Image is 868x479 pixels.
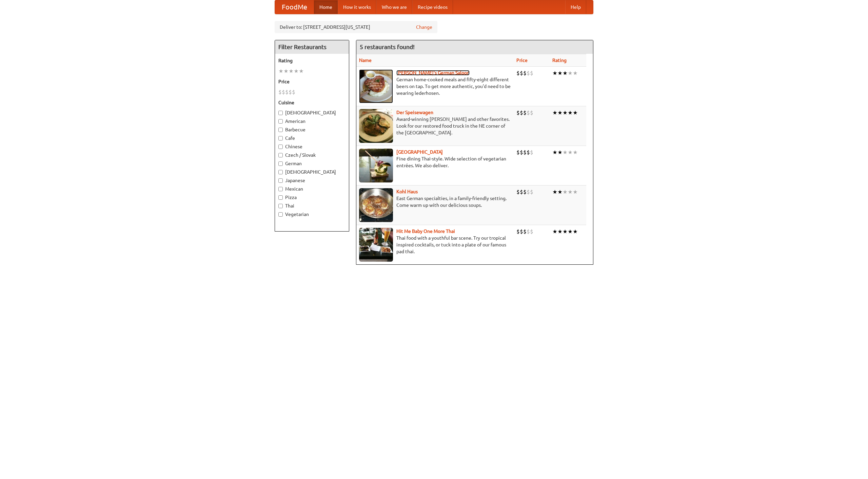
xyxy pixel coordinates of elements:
p: Award-winning [PERSON_NAME] and other favorites. Look for our restored food truck in the NE corne... [359,116,511,136]
a: Name [359,58,372,63]
li: ★ [573,188,578,196]
input: Thai [278,204,283,208]
input: Chinese [278,145,283,149]
li: $ [520,228,523,235]
p: German home-cooked meals and fifty-eight different beers on tap. To get more authentic, you'd nee... [359,76,511,96]
li: ★ [557,228,563,235]
input: Japanese [278,178,283,183]
li: $ [520,188,523,196]
li: $ [527,228,530,235]
input: German [278,161,283,166]
p: Thai food with a youthful bar scene. Try our tropical inspired cocktails, or tuck into a plate of... [359,235,511,255]
li: $ [530,228,533,235]
li: ★ [563,228,568,235]
li: $ [289,88,292,96]
img: speisewagen.jpg [359,109,393,143]
h5: Rating [278,57,346,64]
a: Hit Me Baby One More Thai [396,228,455,234]
li: $ [282,88,285,96]
label: Vegetarian [278,211,346,218]
h5: Price [278,78,346,85]
label: Japanese [278,177,346,184]
a: Price [516,58,528,63]
input: American [278,119,283,124]
li: ★ [552,69,557,77]
li: ★ [568,149,573,156]
label: Barbecue [278,126,346,133]
li: ★ [573,69,578,77]
div: Deliver to: [STREET_ADDRESS][US_STATE] [275,21,437,33]
li: ★ [552,228,557,235]
li: ★ [563,69,568,77]
input: Cafe [278,136,283,140]
img: esthers.jpg [359,69,393,103]
h5: Cuisine [278,99,346,106]
a: Der Speisewagen [396,110,433,115]
input: Pizza [278,195,283,200]
input: Barbecue [278,128,283,132]
input: [DEMOGRAPHIC_DATA] [278,111,283,115]
li: $ [516,228,520,235]
li: ★ [573,149,578,156]
label: Cafe [278,135,346,141]
a: How it works [338,0,376,14]
ng-pluralize: 5 restaurants found! [360,44,415,50]
li: $ [530,188,533,196]
li: ★ [552,188,557,196]
li: ★ [568,109,573,116]
li: $ [520,69,523,77]
li: ★ [557,188,563,196]
a: Rating [552,58,567,63]
li: $ [520,109,523,116]
li: ★ [557,149,563,156]
li: $ [530,109,533,116]
li: $ [523,109,527,116]
h4: Filter Restaurants [275,40,349,54]
label: [DEMOGRAPHIC_DATA] [278,169,346,175]
p: East German specialties, in a family-friendly setting. Come warm up with our delicious soups. [359,195,511,209]
label: Pizza [278,194,346,201]
label: Chinese [278,143,346,150]
li: ★ [278,67,283,75]
img: kohlhaus.jpg [359,188,393,222]
a: Recipe videos [412,0,453,14]
li: ★ [568,188,573,196]
a: Kohl Haus [396,189,418,194]
li: $ [285,88,289,96]
input: Vegetarian [278,212,283,217]
li: $ [516,149,520,156]
p: Fine dining Thai-style. Wide selection of vegetarian entrées. We also deliver. [359,155,511,169]
li: ★ [563,109,568,116]
li: $ [530,69,533,77]
img: babythai.jpg [359,228,393,262]
label: German [278,160,346,167]
li: ★ [299,67,304,75]
label: Thai [278,202,346,209]
li: ★ [552,149,557,156]
a: Home [314,0,338,14]
li: ★ [289,67,294,75]
a: [PERSON_NAME]'s German Saloon [396,70,470,75]
li: $ [520,149,523,156]
li: ★ [573,228,578,235]
li: $ [516,69,520,77]
li: ★ [568,69,573,77]
li: $ [527,188,530,196]
li: $ [527,149,530,156]
li: ★ [563,188,568,196]
label: Czech / Slovak [278,152,346,158]
li: $ [530,149,533,156]
a: Help [565,0,586,14]
li: $ [278,88,282,96]
a: [GEOGRAPHIC_DATA] [396,149,443,155]
img: satay.jpg [359,149,393,182]
li: $ [292,88,295,96]
li: ★ [283,67,289,75]
li: $ [527,109,530,116]
li: ★ [557,69,563,77]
